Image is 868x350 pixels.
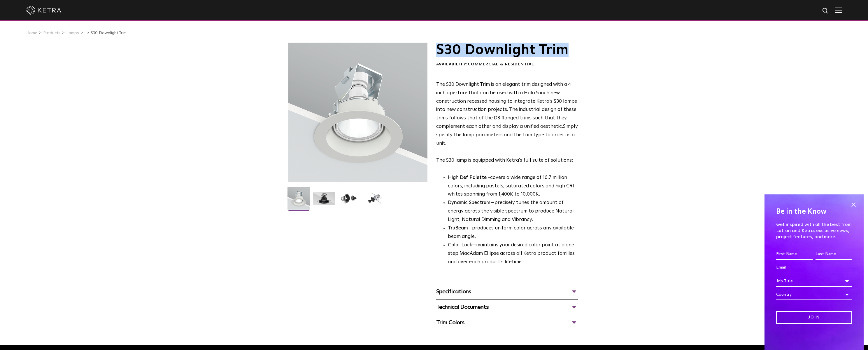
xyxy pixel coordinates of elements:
[436,82,577,129] span: The S30 Downlight Trim is an elegant trim designed with a 4 inch aperture that can be used with a...
[364,192,386,209] img: S30 Halo Downlight_Exploded_Black
[338,192,361,209] img: S30 Halo Downlight_Table Top_Black
[436,318,578,327] div: Trim Colors
[835,7,842,13] img: Hamburger%20Nav.svg
[816,249,852,260] input: Last Name
[776,249,813,260] input: First Name
[448,224,578,241] li: —produces uniform color across any available beam angle.
[436,287,578,296] div: Specifications
[436,302,578,312] div: Technical Documents
[448,174,578,199] p: covers a wide range of 16.7 million colors, including pastels, saturated colors and high CRI whit...
[43,31,60,35] a: Products
[66,31,79,35] a: Lamps
[436,43,578,57] h1: S30 Downlight Trim
[448,226,468,231] strong: TruBeam
[776,206,852,217] h4: Be in the Know
[776,289,852,300] div: Country
[436,62,578,67] div: Availability:
[448,199,578,224] li: —precisely tunes the amount of energy across the visible spectrum to produce Natural Light, Natur...
[436,124,578,146] span: Simply specify the lamp parameters and the trim type to order as a unit.​
[287,187,310,214] img: S30-DownlightTrim-2021-Web-Square
[313,192,335,209] img: S30 Halo Downlight_Hero_Black_Gradient
[448,241,578,267] li: —maintains your desired color point at a one step MacAdam Ellipse across all Ketra product famili...
[91,31,127,35] a: S30 Downlight Trim
[468,62,534,66] span: Commercial & Residential
[436,81,578,165] p: The S30 lamp is equipped with Ketra's full suite of solutions:
[776,276,852,287] div: Job Title
[448,243,472,248] strong: Color Lock
[822,7,829,15] img: search icon
[26,31,37,35] a: Home
[776,311,852,324] input: Join
[448,200,490,205] strong: Dynamic Spectrum
[448,175,490,180] strong: High Def Palette -
[776,222,852,240] p: Get inspired with all the best from Lutron and Ketra: exclusive news, project features, and more.
[26,6,61,15] img: ketra-logo-2019-white
[776,262,852,273] input: Email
